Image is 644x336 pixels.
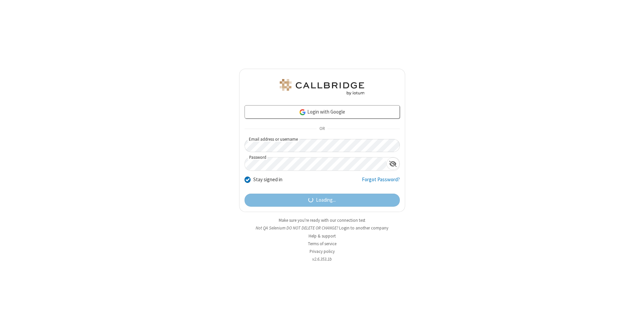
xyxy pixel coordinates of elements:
button: Login to another company [339,225,388,231]
label: Stay signed in [253,176,282,184]
a: Make sure you're ready with our connection test [279,217,365,223]
li: Not QA Selenium DO NOT DELETE OR CHANGE? [239,225,405,231]
a: Terms of service [308,241,336,247]
input: Password [245,157,386,171]
span: Loading... [316,196,336,204]
img: google-icon.png [299,109,306,116]
a: Login with Google [245,105,400,119]
a: Help & support [309,233,336,239]
img: QA Selenium DO NOT DELETE OR CHANGE [278,79,366,95]
span: OR [317,124,327,134]
button: Loading... [245,194,400,207]
li: v2.6.353.1b [239,256,405,262]
a: Privacy policy [310,249,335,254]
div: Show password [386,157,399,170]
input: Email address or username [245,139,400,152]
a: Forgot Password? [362,176,400,189]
